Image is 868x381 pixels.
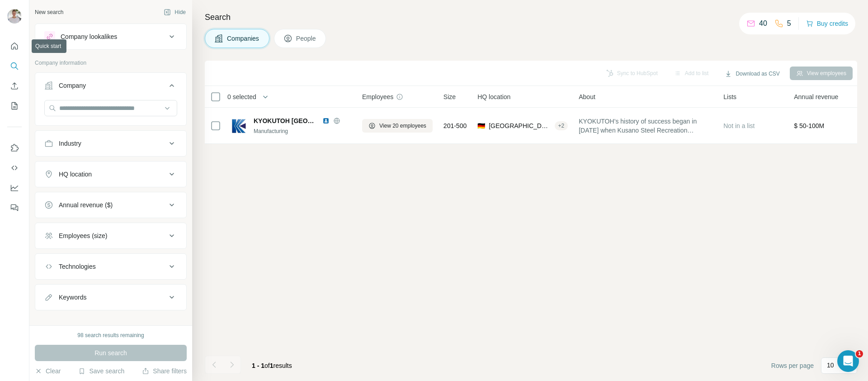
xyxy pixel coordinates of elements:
div: Company [59,81,86,90]
button: Company [35,75,186,100]
button: My lists [7,98,22,114]
span: Lists [723,92,736,101]
span: [GEOGRAPHIC_DATA], [GEOGRAPHIC_DATA] [489,121,551,130]
span: $ 50-100M [794,122,824,129]
span: HQ location [477,92,510,101]
button: View 20 employees [362,119,433,133]
span: 0 selected [227,92,256,101]
p: 40 [759,18,767,29]
span: People [296,34,317,43]
button: Buy credits [806,17,848,30]
button: Company lookalikes [35,26,186,48]
span: Not in a list [723,122,755,129]
span: 1 [856,350,863,357]
div: Keywords [59,293,86,302]
div: Employees (size) [59,231,107,240]
span: Size [443,92,456,101]
img: Logo of KYOKUTOH Europe [232,119,246,133]
div: Manufacturing [254,127,351,135]
p: 5 [787,18,791,29]
img: Avatar [7,9,22,24]
div: HQ location [59,170,92,179]
button: Technologies [35,256,186,277]
button: Search [7,58,22,74]
button: Enrich CSV [7,78,22,94]
button: Save search [78,367,124,376]
button: Feedback [7,200,22,216]
span: About [579,92,595,101]
div: Technologies [59,262,96,271]
span: 1 - 1 [252,362,264,369]
button: Download as CSV [718,67,786,81]
p: Company information [35,59,187,67]
button: Industry [35,133,186,154]
span: results [252,362,292,369]
span: Employees [362,92,393,101]
button: Share filters [142,367,187,376]
span: KYOKUTOH [GEOGRAPHIC_DATA] [254,116,318,125]
button: Annual revenue ($) [35,194,186,216]
button: Hide [157,5,192,19]
h4: Search [205,11,857,24]
p: 10 [827,361,834,370]
button: Clear [35,367,61,376]
span: Annual revenue [794,92,838,101]
button: Quick start [7,38,22,54]
div: + 2 [555,122,568,130]
button: Use Surfe API [7,160,22,176]
button: Use Surfe on LinkedIn [7,140,22,156]
button: Dashboard [7,180,22,196]
span: 1 [270,362,274,369]
div: Industry [59,139,81,148]
button: HQ location [35,163,186,185]
span: View 20 employees [379,122,426,130]
img: LinkedIn logo [322,117,330,124]
button: Keywords [35,286,186,308]
button: Employees (size) [35,225,186,247]
span: 🇩🇪 [477,121,485,130]
div: Annual revenue ($) [59,200,113,210]
iframe: Intercom live chat [837,350,859,372]
span: of [264,362,270,369]
span: KYOKUTOH’s history of success began in [DATE] when Kusano Steel Recreation Company Ltd. was estab... [579,117,712,135]
div: 98 search results remaining [77,331,144,339]
div: Company lookalikes [61,32,117,41]
span: Companies [227,34,260,43]
span: Rows per page [771,361,814,370]
div: New search [35,8,63,16]
span: 201-500 [443,121,467,130]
